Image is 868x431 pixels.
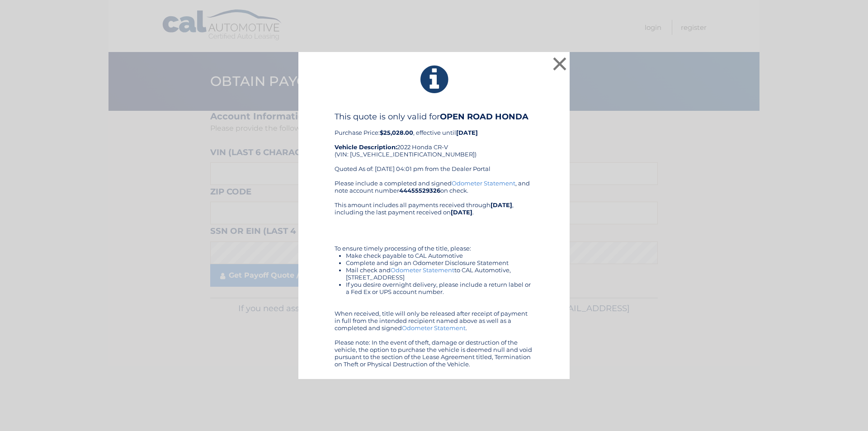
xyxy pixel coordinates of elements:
li: If you desire overnight delivery, please include a return label or a Fed Ex or UPS account number. [346,281,533,295]
li: Make check payable to CAL Automotive [346,252,533,259]
li: Mail check and to CAL Automotive, [STREET_ADDRESS] [346,266,533,281]
div: Please include a completed and signed , and note account number on check. This amount includes al... [335,180,533,368]
h4: This quote is only valid for [335,112,533,122]
b: OPEN ROAD HONDA [440,112,528,122]
li: Complete and sign an Odometer Disclosure Statement [346,259,533,266]
b: [DATE] [456,129,478,136]
a: Odometer Statement [391,266,454,274]
b: [DATE] [451,208,472,216]
button: × [551,55,569,73]
a: Odometer Statement [402,324,466,332]
strong: Vehicle Description: [335,143,397,151]
b: 44455529326 [399,187,440,194]
div: Purchase Price: , effective until 2022 Honda CR-V (VIN: [US_VEHICLE_IDENTIFICATION_NUMBER]) Quote... [335,112,533,180]
b: $25,028.00 [380,129,413,136]
b: [DATE] [491,201,512,208]
a: Odometer Statement [452,180,515,187]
